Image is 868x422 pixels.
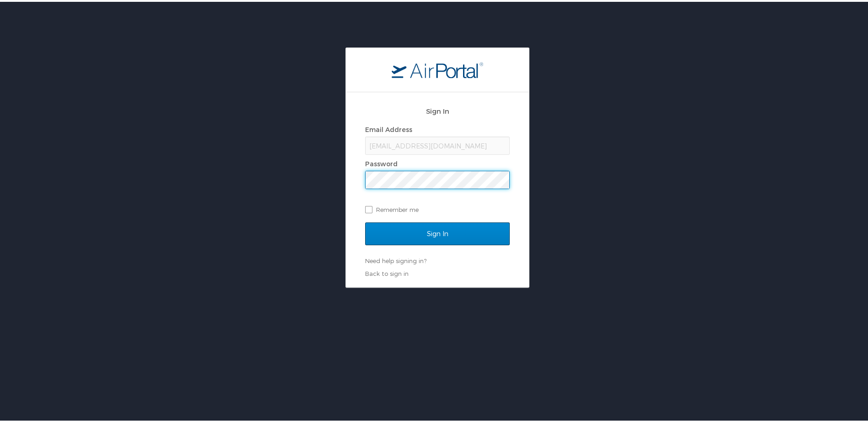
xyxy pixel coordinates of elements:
label: Password [365,158,398,166]
a: Back to sign in [365,268,409,275]
input: Sign In [365,221,510,243]
h2: Sign In [365,104,510,115]
label: Email Address [365,124,412,132]
img: logo [392,60,483,76]
a: Need help signing in? [365,255,426,263]
label: Remember me [365,201,510,215]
